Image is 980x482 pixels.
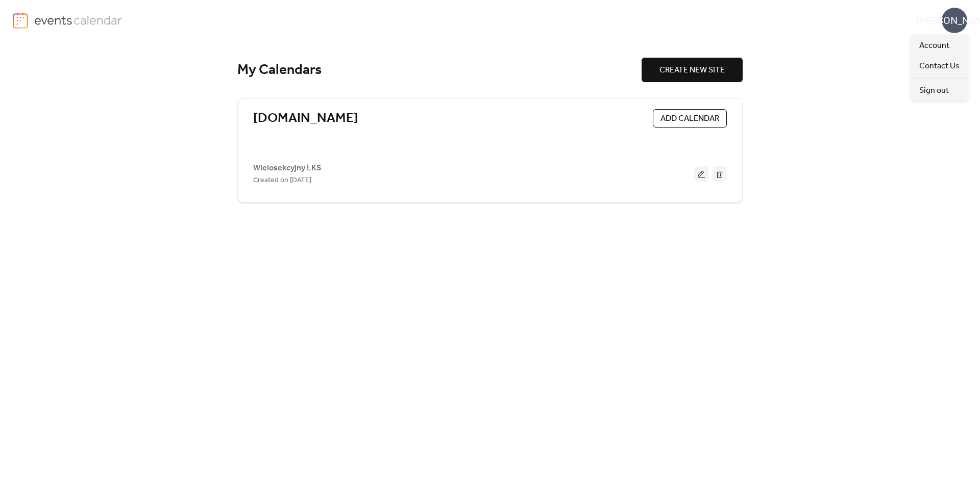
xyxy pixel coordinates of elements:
a: Wielosekcyjny ŁKS [253,165,321,171]
a: Contact Us [911,56,968,76]
span: Wielosekcyjny ŁKS [253,162,321,174]
img: logo [13,12,28,29]
span: Created on [DATE] [253,174,311,187]
a: [DOMAIN_NAME] [253,110,358,127]
a: Account [911,35,968,56]
div: [PERSON_NAME] [942,8,967,33]
span: Account [919,40,949,52]
div: My Calendars [237,61,642,79]
span: CREATE NEW SITE [659,64,725,77]
span: Sign out [919,85,949,97]
button: CREATE NEW SITE [642,58,743,82]
img: logo-type [34,12,122,28]
span: Contact Us [919,60,960,72]
span: ADD CALENDAR [660,113,719,125]
button: ADD CALENDAR [653,109,727,128]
